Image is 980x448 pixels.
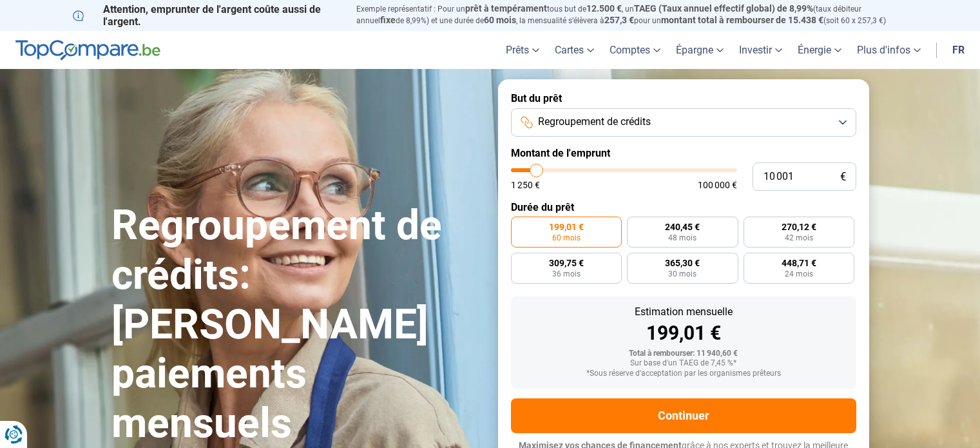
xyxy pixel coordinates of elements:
[511,398,856,433] button: Continuer
[484,15,516,25] span: 60 mois
[668,234,697,242] span: 48 mois
[521,359,846,368] div: Sur base d'un TAEG de 7,45 %*
[521,307,846,317] div: Estimation mensuelle
[604,15,634,25] span: 257,3 €
[15,40,160,61] img: TopCompare
[665,258,700,268] span: 365,30 €
[661,15,823,25] span: montant total à rembourser de 15.438 €
[790,31,849,69] a: Énergie
[634,3,813,14] span: TAEG (Taux annuel effectif global) de 8,99%
[521,324,846,343] div: 199,01 €
[521,349,846,358] div: Total à rembourser: 11 940,60 €
[785,270,813,278] span: 24 mois
[511,147,856,159] label: Montant de l'emprunt
[849,31,928,69] a: Plus d'infos
[549,258,584,268] span: 309,75 €
[511,92,856,104] label: But du prêt
[538,115,651,129] span: Regroupement de crédits
[698,180,737,190] span: 100 000 €
[586,3,622,14] span: 12.500 €
[521,369,846,378] div: *Sous réserve d'acceptation par les organismes prêteurs
[668,270,697,278] span: 30 mois
[602,31,668,69] a: Comptes
[668,31,731,69] a: Épargne
[73,3,341,28] p: Attention, emprunter de l'argent coûte aussi de l'argent.
[356,3,908,26] p: Exemple représentatif : Pour un tous but de , un (taux débiteur annuel de 8,99%) et une durée de ...
[785,234,813,242] span: 42 mois
[511,180,540,190] span: 1 250 €
[511,201,856,213] label: Durée du prêt
[498,31,547,69] a: Prêts
[782,258,816,268] span: 448,71 €
[511,108,856,137] button: Regroupement de crédits
[465,3,547,14] span: prêt à tempérament
[665,222,700,231] span: 240,45 €
[380,15,396,25] span: fixe
[945,31,972,69] a: fr
[840,171,846,182] span: €
[731,31,790,69] a: Investir
[552,234,581,242] span: 60 mois
[552,270,581,278] span: 36 mois
[547,31,602,69] a: Cartes
[549,222,584,231] span: 199,01 €
[782,222,816,231] span: 270,12 €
